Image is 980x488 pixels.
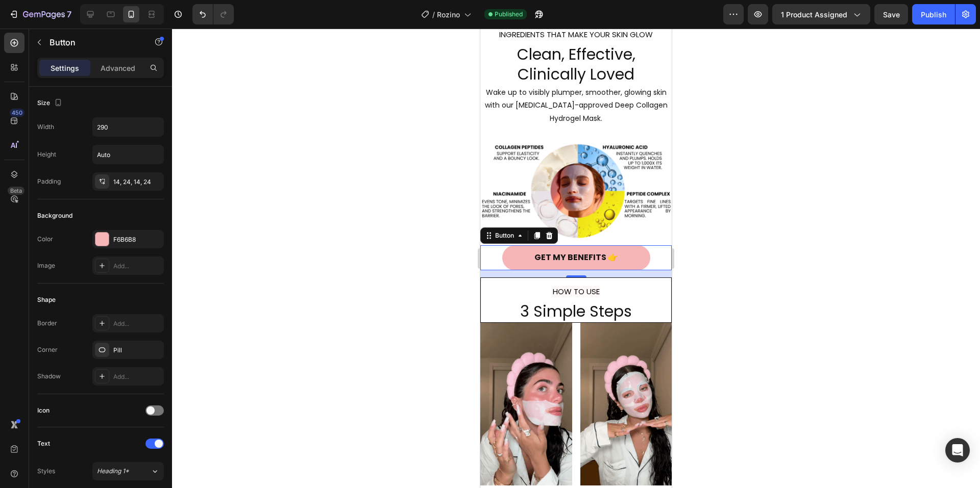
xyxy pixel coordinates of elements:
[50,36,136,48] p: Button
[437,9,460,20] span: Rozino
[921,9,946,20] div: Publish
[37,439,50,448] div: Text
[97,467,129,476] span: Heading 1*
[4,4,76,24] button: 7
[37,467,55,476] div: Styles
[37,235,53,244] div: Color
[37,177,61,186] div: Padding
[101,63,135,73] p: Advanced
[113,177,161,187] div: 14, 24, 14, 24
[37,96,64,110] div: Size
[772,4,870,24] button: 1 product assigned
[92,462,164,480] button: Heading 1*
[100,294,192,457] img: gempages_581553690582712840-b1e3e332-c933-4368-881d-03c3d8d76c5a.gif
[37,261,55,270] div: Image
[37,406,50,415] div: Icon
[874,4,908,24] button: Save
[93,118,163,136] input: Auto
[67,8,71,20] p: 7
[93,145,163,164] input: Auto
[10,109,24,117] div: 450
[781,9,847,20] span: 1 product assigned
[495,10,523,19] span: Published
[37,372,61,381] div: Shadow
[51,63,79,73] p: Settings
[37,319,57,328] div: Border
[37,295,56,304] div: Shape
[432,9,435,20] span: /
[14,457,76,468] strong: Cleanse & tone.
[113,235,161,244] div: F6B6B8
[883,10,900,19] span: Save
[192,4,234,24] div: Undo/Redo
[37,150,56,159] div: Height
[912,4,955,24] button: Publish
[37,211,72,220] div: Background
[113,262,161,271] div: Add...
[103,457,187,477] strong: Wear 30+ minutes or overnight
[113,346,161,355] div: Pill
[480,29,672,488] iframe: Design area
[113,372,161,381] div: Add...
[37,345,58,354] div: Corner
[113,319,161,328] div: Add...
[8,187,24,195] div: Beta
[945,438,970,463] div: Open Intercom Messenger
[37,122,54,132] div: Width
